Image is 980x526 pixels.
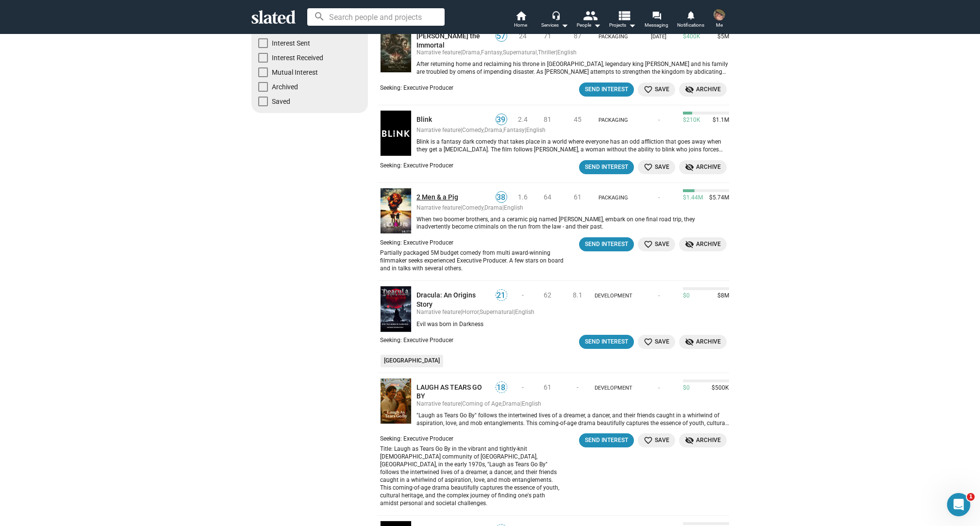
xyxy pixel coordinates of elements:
[380,110,412,156] img: Blink
[556,49,557,56] span: |
[518,193,528,201] span: 1.6
[514,19,527,31] span: Home
[380,378,412,424] img: LAUGH AS TEARS GO BY
[685,239,721,249] span: Archive
[592,21,635,49] td: Packaging
[380,27,412,73] img: Odysseus the Immortal
[462,400,502,407] span: Coming of Age,
[579,160,634,174] sl-message-button: Send Interest
[380,188,412,234] img: 2 Men & a Pig
[592,182,635,204] td: Packaging
[504,204,523,211] span: English
[579,82,634,97] button: Send Interest
[674,10,708,31] a: Notifications
[416,309,462,315] span: Narrative feature |
[574,193,581,201] span: 61
[714,292,729,300] span: $8M
[585,239,628,249] div: Send Interest
[616,8,631,22] mat-icon: view_list
[513,281,532,309] td: -
[644,436,653,445] mat-icon: favorite_border
[685,436,694,445] mat-icon: visibility_off
[514,309,515,315] span: |
[481,49,503,56] span: Fantasy,
[518,115,528,123] span: 2.4
[585,84,628,95] div: Send Interest
[538,49,556,56] span: Thriller
[484,127,503,133] span: Drama,
[679,160,727,174] button: Archive
[504,10,538,31] a: Home
[644,337,653,346] mat-icon: favorite_border
[635,21,683,49] td: [DATE]
[947,493,970,516] iframe: Intercom live chat
[416,412,729,427] div: "Laugh as Tears Go By" follows the intertwined lives of a dreamer, a dancer, and their friends ca...
[559,19,570,31] mat-icon: arrow_drop_down
[416,216,729,231] div: When two boomer brothers, and a ceramic pig named [PERSON_NAME], embark on one final road trip, t...
[585,162,628,172] div: Send Interest
[585,435,628,445] div: Send Interest
[380,286,412,332] img: Dracula: An Origins Story
[644,85,653,94] mat-icon: favorite_border
[579,433,634,447] button: Send Interest
[557,49,577,56] span: English
[683,33,700,41] span: $400K
[380,337,453,344] span: Seeking: Executive Producer
[592,281,635,309] td: Development
[582,8,597,22] mat-icon: people
[644,163,653,172] mat-icon: favorite_border
[416,127,462,133] span: Narrative feature |
[637,292,681,300] div: -
[685,337,721,347] span: Archive
[708,7,731,32] button: Tiffany JelkeMe
[573,291,582,299] span: 8.1
[592,373,635,400] td: Development
[544,383,551,391] span: 61
[708,384,729,392] span: $500K
[645,19,668,31] span: Messaging
[638,82,675,97] button: Save
[579,335,634,349] button: Send Interest
[520,400,522,407] span: |
[685,163,694,172] mat-icon: visibility_off
[380,435,453,442] span: Seeking: Executive Producer
[503,49,538,56] span: Supernatural,
[685,240,694,249] mat-icon: visibility_off
[416,204,462,211] span: Narrative feature |
[714,33,729,41] span: $5M
[685,435,721,445] span: Archive
[541,19,568,31] div: Services
[544,32,551,40] span: 71
[416,291,490,308] a: Dracula: An Origins Story
[496,383,507,393] span: 18
[677,19,704,31] span: Notifications
[592,105,635,126] td: Packaging
[640,10,674,31] a: Messaging
[644,84,669,95] span: Save
[709,116,729,124] span: $1.1M
[679,82,727,97] button: Archive
[462,127,484,133] span: Comedy,
[714,9,725,20] img: Tiffany Jelke
[380,249,565,272] div: Partially packaged 5M budget comedy from multi award-winning filmmaker seeks experienced Executiv...
[638,237,675,251] button: Save
[574,115,581,123] span: 45
[544,115,551,123] span: 81
[585,337,628,347] div: Send Interest
[416,321,729,329] div: Evil was born in Darkness
[416,400,462,407] span: Narrative feature |
[683,116,700,124] span: $210K
[967,493,975,501] span: 1
[679,433,727,447] button: Archive
[644,435,669,445] span: Save
[638,160,675,174] button: Save
[416,193,490,202] a: 2 Men & a Pig
[462,49,481,56] span: Drama,
[644,337,669,347] span: Save
[577,19,601,31] div: People
[579,237,634,251] button: Send Interest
